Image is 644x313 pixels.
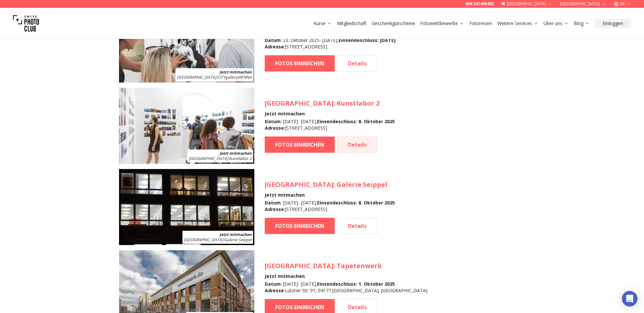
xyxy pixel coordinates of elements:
a: Details [337,137,377,153]
span: [GEOGRAPHIC_DATA] [265,99,333,108]
b: Jetzt mitmachen [220,69,252,75]
a: FOTOS EINREICHEN [265,137,335,153]
button: Fotoreisen [467,19,495,28]
b: Einsendeschluss : [DATE] [339,37,396,43]
a: FOTOS EINREICHEN [265,55,335,72]
h4: Jetzt mitmachen [265,273,427,280]
a: Fotowettbewerbe [420,20,464,27]
a: Details [337,55,377,72]
h4: Jetzt mitmachen [265,111,395,117]
span: [GEOGRAPHIC_DATA] [184,237,223,242]
h4: Jetzt mitmachen [265,192,395,198]
img: SPC Photo Awards KÖLN November 2025 [119,169,254,245]
b: Einsendeschluss : 8. Oktober 2025 [317,118,395,124]
a: Geschenkgutscheine [372,20,415,27]
b: Datum [265,118,281,124]
span: [GEOGRAPHIC_DATA] [177,74,216,80]
img: Swiss photo club [13,10,39,36]
button: Mitgliedschaft [334,19,369,28]
a: Blog [574,20,590,27]
h3: : Tapetenwerk [265,261,427,270]
button: Fotowettbewerbe [418,19,467,28]
b: Adresse [265,206,284,212]
h3: : Kunstlabor 2 [265,99,395,108]
a: Über uns [543,20,569,27]
span: [GEOGRAPHIC_DATA] [265,261,333,270]
span: : Galerie Seippel [184,237,252,242]
div: : 23. Oktober 2025 - [DATE] , : [STREET_ADDRESS] [265,37,401,50]
b: Einsendeschluss : 1. Oktober 2025 [317,281,395,287]
b: Jetzt mitmachen [220,232,252,237]
img: SPC Photo Awards WIEN Oktober 2025 [119,7,254,83]
span: [GEOGRAPHIC_DATA] [189,156,228,161]
span: : CITYgalleryVIENNA [177,74,252,80]
button: Über uns [541,19,571,28]
div: : [DATE] - [DATE] , : Lützner Str. 91, 04177 [GEOGRAPHIC_DATA], [GEOGRAPHIC_DATA] [265,281,427,294]
span: [GEOGRAPHIC_DATA] [265,180,333,189]
button: Geschenkgutscheine [369,19,418,28]
button: Weitere Services [495,19,541,28]
b: Adresse [265,287,284,293]
a: Details [337,218,377,234]
a: Mitgliedschaft [337,20,367,27]
div: Open Intercom Messenger [622,291,637,306]
a: 069 247495455 [465,1,494,7]
img: SPC Photo Awards MÜNCHEN November 2025 [119,88,254,164]
span: : Kunstlabor 2 [189,156,252,161]
button: Kurse [311,19,334,28]
div: : [DATE] - [DATE] , : [STREET_ADDRESS] [265,118,395,131]
b: Einsendeschluss : 8. Oktober 2025 [317,200,395,206]
b: Jetzt mitmachen [220,150,252,156]
a: Kurse [314,20,332,27]
a: Fotoreisen [469,20,492,27]
b: Datum [265,200,281,206]
a: Weitere Services [497,20,538,27]
div: : [DATE] - [DATE] , : [STREET_ADDRESS] [265,200,395,213]
b: Datum [265,37,281,43]
b: Adresse [265,44,284,50]
b: Datum [265,281,281,287]
b: Adresse [265,125,284,131]
a: FOTOS EINREICHEN [265,218,335,234]
button: Blog [571,19,592,28]
h3: : Galerie Seippel [265,180,395,189]
button: Einloggen [595,19,631,28]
